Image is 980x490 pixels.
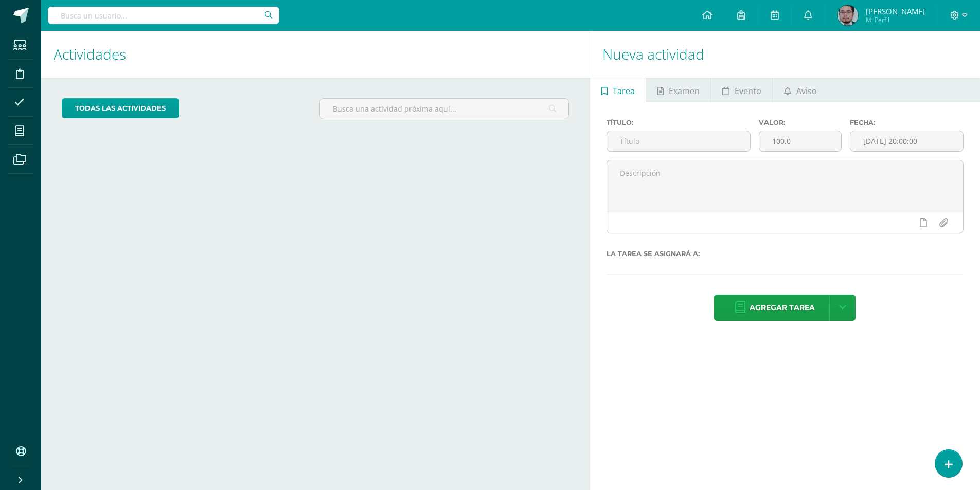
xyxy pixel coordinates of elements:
[613,79,635,103] span: Tarea
[646,78,710,102] a: Examen
[838,5,858,26] img: c79a8ee83a32926c67f9bb364e6b58c4.png
[669,79,700,103] span: Examen
[735,79,761,103] span: Evento
[62,98,179,118] a: todas las Actividades
[48,7,279,24] input: Busca un usuario...
[750,295,815,320] span: Agregar tarea
[590,78,646,102] a: Tarea
[607,131,750,151] input: Título
[759,131,842,151] input: Puntos máximos
[850,119,964,126] label: Fecha:
[711,78,772,102] a: Evento
[773,78,828,102] a: Aviso
[850,131,963,151] input: Fecha de entrega
[759,119,842,126] label: Valor:
[866,15,925,24] span: Mi Perfil
[796,79,817,103] span: Aviso
[866,6,925,16] span: [PERSON_NAME]
[320,99,568,119] input: Busca una actividad próxima aquí...
[54,31,577,78] h1: Actividades
[607,119,751,126] label: Título:
[602,31,968,78] h1: Nueva actividad
[607,250,964,258] label: La tarea se asignará a:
